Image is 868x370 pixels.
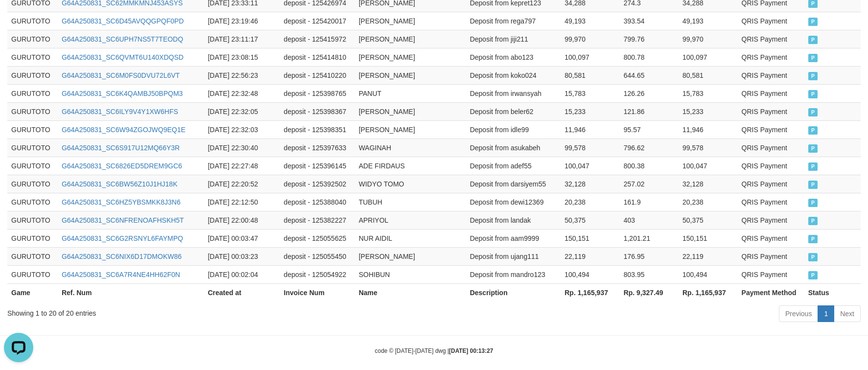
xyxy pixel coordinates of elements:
[466,30,561,48] td: Deposit from jiji211
[204,84,280,102] td: [DATE] 22:32:48
[804,283,861,301] th: Status
[818,305,834,322] a: 1
[204,229,280,247] td: [DATE] 00:03:47
[7,102,58,120] td: GURUTOTO
[355,12,466,30] td: [PERSON_NAME]
[355,66,466,84] td: [PERSON_NAME]
[204,211,280,229] td: [DATE] 22:00:48
[280,193,355,211] td: deposit - 125388040
[808,36,818,44] span: PAID
[738,48,804,66] td: QRIS Payment
[620,175,679,193] td: 257.02
[679,84,738,102] td: 15,783
[466,139,561,157] td: Deposit from asukabeh
[738,229,804,247] td: QRIS Payment
[738,193,804,211] td: QRIS Payment
[738,66,804,84] td: QRIS Payment
[738,30,804,48] td: QRIS Payment
[679,120,738,139] td: 11,946
[280,139,355,157] td: deposit - 125397633
[7,247,58,265] td: GURUTOTO
[204,283,280,301] th: Created at
[620,193,679,211] td: 161.9
[7,120,58,139] td: GURUTOTO
[466,84,561,102] td: Deposit from irwansyah
[738,84,804,102] td: QRIS Payment
[7,283,58,301] th: Game
[204,66,280,84] td: [DATE] 22:56:23
[204,193,280,211] td: [DATE] 22:12:50
[204,12,280,30] td: [DATE] 23:19:46
[738,247,804,265] td: QRIS Payment
[679,193,738,211] td: 20,238
[738,12,804,30] td: QRIS Payment
[204,157,280,175] td: [DATE] 22:27:48
[808,18,818,26] span: PAID
[7,265,58,283] td: GURUTOTO
[466,157,561,175] td: Deposit from adef55
[679,175,738,193] td: 32,128
[62,126,186,134] a: G64A250831_SC6W94ZGOJWQ9EQ1E
[7,30,58,48] td: GURUTOTO
[620,247,679,265] td: 176.95
[808,162,818,171] span: PAID
[62,90,183,97] a: G64A250831_SC6K4QAMBJ50BPQM3
[834,305,861,322] a: Next
[738,175,804,193] td: QRIS Payment
[355,175,466,193] td: WIDYO TOMO
[280,48,355,66] td: deposit - 125414810
[62,180,178,188] a: G64A250831_SC6BW56Z10J1HJ18K
[738,139,804,157] td: QRIS Payment
[620,102,679,120] td: 121.86
[561,157,619,175] td: 100,047
[561,84,619,102] td: 15,783
[58,283,204,301] th: Ref. Num
[679,139,738,157] td: 99,578
[808,181,818,189] span: PAID
[355,30,466,48] td: [PERSON_NAME]
[7,84,58,102] td: GURUTOTO
[561,265,619,283] td: 100,494
[280,66,355,84] td: deposit - 125410220
[679,211,738,229] td: 50,375
[466,175,561,193] td: Deposit from darsiyem55
[280,211,355,229] td: deposit - 125382227
[204,265,280,283] td: [DATE] 00:02:04
[7,12,58,30] td: GURUTOTO
[738,283,804,301] th: Payment Method
[620,84,679,102] td: 126.26
[466,265,561,283] td: Deposit from mandro123
[7,66,58,84] td: GURUTOTO
[280,157,355,175] td: deposit - 125396145
[679,229,738,247] td: 150,151
[204,247,280,265] td: [DATE] 00:03:23
[7,175,58,193] td: GURUTOTO
[679,66,738,84] td: 80,581
[466,211,561,229] td: Deposit from landak
[280,247,355,265] td: deposit - 125055450
[808,54,818,62] span: PAID
[466,102,561,120] td: Deposit from beler62
[280,229,355,247] td: deposit - 125055625
[620,30,679,48] td: 799.76
[204,175,280,193] td: [DATE] 22:20:52
[561,211,619,229] td: 50,375
[466,12,561,30] td: Deposit from rega797
[355,139,466,157] td: WAGINAH
[808,144,818,153] span: PAID
[738,157,804,175] td: QRIS Payment
[7,157,58,175] td: GURUTOTO
[620,211,679,229] td: 403
[561,120,619,139] td: 11,946
[561,48,619,66] td: 100,097
[280,283,355,301] th: Invoice Num
[204,120,280,139] td: [DATE] 22:32:03
[355,229,466,247] td: NUR AIDIL
[204,30,280,48] td: [DATE] 23:11:17
[808,72,818,80] span: PAID
[620,283,679,301] th: Rp. 9,327.49
[62,17,184,25] a: G64A250831_SC6D45AVQQGPQF0PD
[280,12,355,30] td: deposit - 125420017
[280,102,355,120] td: deposit - 125398367
[620,157,679,175] td: 800.38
